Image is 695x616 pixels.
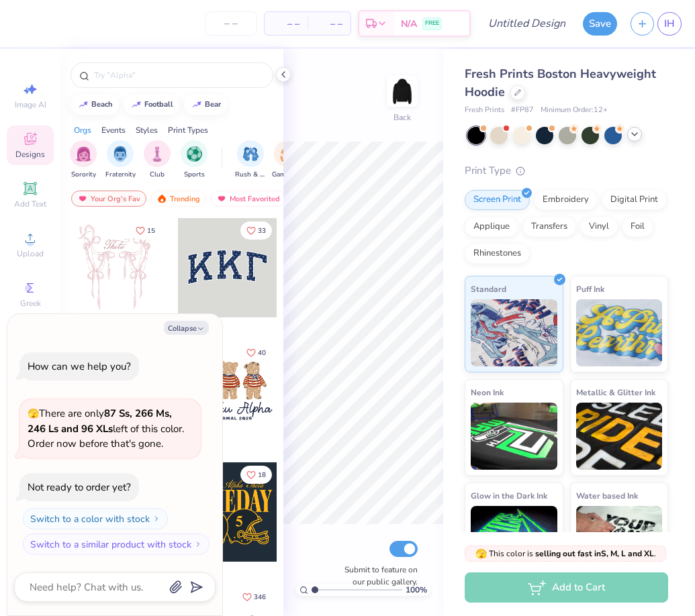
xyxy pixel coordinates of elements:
span: # FP87 [511,105,534,116]
img: trending.gif [156,194,167,203]
input: – – [205,11,257,36]
span: 🫣 [475,548,487,560]
div: Back [393,111,411,123]
div: Foil [622,217,653,237]
img: Game Day Image [280,146,295,162]
img: Back [389,78,416,105]
img: Fraternity Image [113,146,128,162]
span: Designs [15,149,45,160]
span: Fresh Prints Boston Heavyweight Hoodie [465,66,656,100]
span: 346 [254,594,266,601]
span: – – [316,17,342,31]
img: Metallic & Glitter Ink [576,403,663,470]
input: Untitled Design [477,10,576,37]
img: Puff Ink [576,299,663,366]
div: Vinyl [580,217,618,237]
button: Like [240,466,272,484]
button: Like [240,221,272,240]
span: Club [150,170,165,180]
div: filter for Sports [181,140,207,180]
div: bear [205,101,221,108]
strong: selling out fast in S, M, L and XL [535,548,654,559]
div: Most Favorited [210,191,286,207]
span: N/A [401,17,417,31]
div: beach [91,101,113,108]
img: Sorority Image [76,146,91,162]
strong: 87 Ss, 266 Ms, 246 Ls and 96 XLs [28,407,172,435]
div: Not ready to order yet? [28,480,131,494]
button: filter button [105,140,136,180]
span: Game Day [272,170,303,180]
img: trend_line.gif [131,101,142,109]
span: Fraternity [105,170,136,180]
span: 33 [258,227,266,234]
span: FREE [425,19,439,28]
div: Print Types [168,124,208,136]
img: Water based Ink [576,506,663,573]
img: Standard [471,299,557,366]
div: filter for Fraternity [105,140,136,180]
div: Screen Print [465,190,530,210]
div: How can we help you? [28,360,131,373]
button: beach [71,95,119,115]
span: Glow in the Dark Ink [471,489,547,503]
img: Sports Image [187,146,202,162]
button: bear [184,95,227,115]
span: Minimum Order: 12 + [541,105,608,116]
span: This color is . [475,548,656,560]
div: Trending [150,191,206,207]
div: Rhinestones [465,244,530,264]
button: football [124,95,179,115]
button: Like [130,221,161,240]
span: Metallic & Glitter Ink [576,385,655,399]
span: Sports [184,170,205,180]
div: filter for Rush & Bid [235,140,266,180]
span: 40 [258,350,266,356]
button: filter button [272,140,303,180]
div: Your Org's Fav [71,191,146,207]
span: Puff Ink [576,282,604,296]
span: 15 [147,227,155,234]
button: filter button [181,140,207,180]
button: Collapse [164,321,209,335]
div: Applique [465,217,518,237]
div: filter for Game Day [272,140,303,180]
span: Rush & Bid [235,170,266,180]
div: Digital Print [602,190,667,210]
button: Switch to a color with stock [23,508,168,529]
img: Neon Ink [471,403,557,470]
span: 100 % [406,584,427,596]
span: Greek [20,298,41,309]
img: most_fav.gif [216,194,227,203]
span: – – [273,17,299,31]
span: Water based Ink [576,489,638,503]
img: trend_line.gif [191,101,202,109]
div: Print Type [465,163,668,178]
img: Rush & Bid Image [243,146,259,162]
span: Neon Ink [471,385,504,399]
button: Like [236,588,272,606]
div: football [144,101,173,108]
span: Sorority [71,170,96,180]
div: Orgs [74,124,91,136]
button: filter button [144,140,171,180]
span: Add Text [14,199,46,209]
span: 🫣 [28,407,39,420]
img: Glow in the Dark Ink [471,506,557,573]
img: most_fav.gif [77,194,88,203]
button: Like [240,344,272,362]
div: Events [101,124,126,136]
span: Standard [471,282,506,296]
button: filter button [235,140,266,180]
span: Upload [17,248,44,259]
span: Fresh Prints [465,105,504,116]
span: IH [664,16,675,32]
img: Club Image [150,146,165,162]
div: Embroidery [534,190,598,210]
div: Styles [136,124,158,136]
img: Switch to a similar product with stock [194,540,202,548]
div: filter for Club [144,140,171,180]
img: trend_line.gif [78,101,89,109]
input: Try "Alpha" [93,68,265,82]
button: Switch to a similar product with stock [23,533,210,555]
